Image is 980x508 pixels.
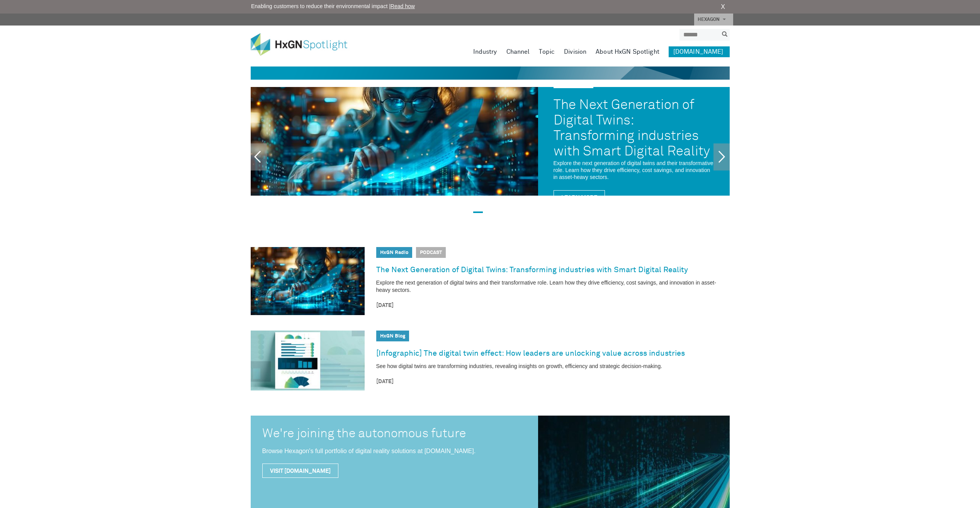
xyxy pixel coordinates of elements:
[376,279,730,294] p: Explore the next generation of digital twins and their transformative role. Learn how they drive ...
[251,247,365,315] img: The Next Generation of Digital Twins: Transforming industries with Smart Digital Reality
[539,46,555,57] a: Topic
[391,3,415,9] a: Read how
[251,2,415,10] span: Enabling customers to reduce their environmental impact |
[262,427,527,441] div: We're joining the autonomous future
[596,46,659,57] a: About HxGN Spotlight
[376,347,685,360] a: [Infographic] The digital twin effect: How leaders are unlocking value across industries
[262,464,338,478] a: Visit [DOMAIN_NAME]
[262,441,527,464] div: Browse Hexagon's full portfolio of digital reality solutions at [DOMAIN_NAME].
[554,190,605,205] a: Learn More
[376,302,730,310] time: [DATE]
[380,334,405,339] a: HxGN Blog
[251,33,359,56] img: HxGN Spotlight
[251,143,267,170] a: Previous
[416,247,446,258] span: Podcast
[376,264,688,276] a: The Next Generation of Digital Twins: Transforming industries with Smart Digital Reality
[554,160,714,181] p: Explore the next generation of digital twins and their transformative role. Learn how they drive ...
[380,250,408,255] a: HxGN Radio
[669,46,730,57] a: [DOMAIN_NAME]
[506,46,530,57] a: Channel
[713,143,730,170] a: Next
[694,14,733,26] a: HEXAGON
[473,46,497,57] a: Industry
[564,46,586,57] a: Division
[554,92,714,160] a: The Next Generation of Digital Twins: Transforming industries with Smart Digital Reality
[251,87,538,196] img: The Next Generation of Digital Twins: Transforming industries with Smart Digital Reality
[376,378,730,386] time: [DATE]
[251,331,365,390] img: [Infographic] The digital twin effect: How leaders are unlocking value across industries
[376,363,730,370] p: See how digital twins are transforming industries, revealing insights on growth, efficiency and s...
[721,2,725,12] a: X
